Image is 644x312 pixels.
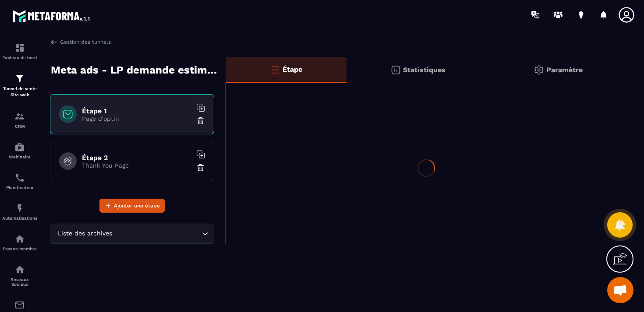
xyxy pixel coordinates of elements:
p: Planificateur [2,185,37,190]
img: automations [14,234,25,244]
p: Thank You Page [82,162,191,169]
img: social-network [14,264,25,275]
p: Automatisations [2,216,37,221]
img: formation [14,111,25,122]
p: Tableau de bord [2,55,37,60]
h6: Étape 2 [82,154,191,162]
span: Ajouter une étape [114,201,160,210]
img: stats.20deebd0.svg [390,65,401,75]
img: trash [196,163,205,172]
a: formationformationTableau de bord [2,36,37,67]
img: bars-o.4a397970.svg [270,64,280,75]
a: formationformationCRM [2,105,37,135]
img: scheduler [14,172,25,183]
img: automations [14,142,25,152]
span: Liste des archives [56,229,114,238]
img: setting-gr.5f69749f.svg [534,65,544,75]
p: CRM [2,124,37,129]
a: schedulerschedulerPlanificateur [2,166,37,196]
img: logo [12,8,91,24]
p: Meta ads - LP demande estimation [51,61,219,79]
a: automationsautomationsEspace membre [2,227,37,258]
p: Statistiques [403,66,446,74]
p: Paramètre [546,66,583,74]
p: Page d'optin [82,115,191,122]
a: Gestion des tunnels [50,38,111,46]
img: trash [196,116,205,125]
img: arrow [50,38,58,46]
img: formation [14,42,25,53]
p: Espace membre [2,246,37,251]
img: email [14,300,25,310]
img: automations [14,203,25,214]
button: Ajouter une étape [99,199,165,213]
p: Tunnel de vente Site web [2,86,37,98]
p: Webinaire [2,154,37,159]
a: automationsautomationsWebinaire [2,135,37,166]
p: Réseaux Sociaux [2,277,37,287]
input: Search for option [114,229,200,238]
a: automationsautomationsAutomatisations [2,196,37,227]
a: social-networksocial-networkRéseaux Sociaux [2,258,37,293]
div: Search for option [50,224,214,244]
div: Ouvrir le chat [607,277,633,303]
a: formationformationTunnel de vente Site web [2,67,37,105]
img: formation [14,73,25,84]
h6: Étape 1 [82,107,191,115]
p: Étape [283,65,302,74]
